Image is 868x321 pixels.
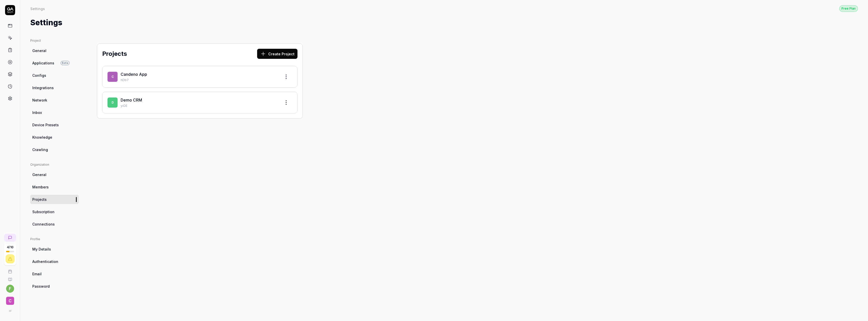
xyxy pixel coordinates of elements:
[30,108,79,117] a: Inbox
[32,48,46,53] span: General
[30,207,79,216] a: Subscription
[107,72,118,82] span: C
[2,293,18,306] button: C
[30,71,79,80] a: Configs
[30,83,79,92] a: Integrations
[32,246,51,252] span: My Details
[121,72,147,77] a: Candeno App
[6,297,14,305] span: C
[6,285,14,293] button: f
[32,271,42,277] span: Email
[30,38,79,43] div: Project
[30,58,79,68] a: ApplicationsBeta
[32,259,58,264] span: Authentication
[4,234,16,242] a: New conversation
[32,73,46,78] span: Configs
[32,221,55,227] span: Connections
[32,147,48,152] span: Crawling
[30,237,79,241] div: Profile
[30,120,79,130] a: Device Presets
[30,6,45,11] div: Settings
[121,104,277,108] p: yiOE
[839,5,858,12] button: Free Plan
[32,110,42,115] span: Inbox
[32,122,59,128] span: Device Presets
[32,284,50,289] span: Password
[30,17,62,28] h1: Settings
[61,61,70,65] span: Beta
[30,282,79,291] a: Password
[32,197,47,202] span: Projects
[30,269,79,279] a: Email
[32,97,47,103] span: Network
[7,246,13,249] span: 4 / 10
[30,46,79,55] a: General
[107,97,118,108] span: D
[30,182,79,192] a: Members
[121,78,277,82] p: hDb7
[32,60,54,66] span: Applications
[32,209,55,214] span: Subscription
[30,95,79,105] a: Network
[32,85,54,90] span: Integrations
[30,244,79,254] a: My Details
[30,145,79,154] a: Crawling
[32,172,46,177] span: General
[2,265,18,274] a: Book a call with us
[32,135,52,140] span: Knowledge
[257,49,297,59] button: Create Project
[30,162,79,167] div: Organization
[30,195,79,204] a: Projects
[102,49,127,58] h2: Projects
[30,170,79,179] a: General
[30,219,79,229] a: Connections
[121,97,142,103] a: Demo CRM
[2,274,18,282] a: Documentation
[30,257,79,266] a: Authentication
[32,184,49,190] span: Members
[30,133,79,142] a: Knowledge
